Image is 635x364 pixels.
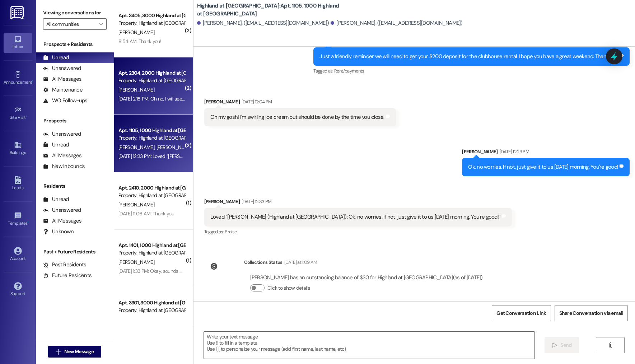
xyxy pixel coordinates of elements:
[331,19,463,27] div: [PERSON_NAME]. ([EMAIL_ADDRESS][DOMAIN_NAME])
[43,97,87,104] div: WO Follow-ups
[118,69,185,77] div: Apt. 2304, 2000 Highland at [GEOGRAPHIC_DATA]
[492,305,551,321] button: Get Conversation Link
[43,217,81,225] div: All Messages
[43,65,81,72] div: Unanswered
[468,163,618,171] div: Ok, no worries. If not, just give it to us [DATE] morning. You're good!
[267,284,310,292] label: Click to show details
[43,261,87,269] div: Past Residents
[240,98,272,106] div: [DATE] 12:04 PM
[197,2,341,18] b: Highland at [GEOGRAPHIC_DATA]: Apt. 1105, 1000 Highland at [GEOGRAPHIC_DATA]
[118,87,154,93] span: [PERSON_NAME]
[118,307,185,314] div: Property: Highland at [GEOGRAPHIC_DATA]
[118,299,185,307] div: Apt. 3301, 3000 Highland at [GEOGRAPHIC_DATA]
[250,274,483,281] div: [PERSON_NAME] has an outstanding balance of $30 for Highland at [GEOGRAPHIC_DATA] (as of [DATE])
[43,7,107,18] label: Viewing conversations for
[552,342,557,348] i: 
[118,201,154,208] span: [PERSON_NAME]
[43,54,69,61] div: Unread
[560,341,571,349] span: Send
[36,182,114,190] div: Residents
[4,33,32,52] a: Inbox
[118,259,154,265] span: [PERSON_NAME]
[225,229,237,235] span: Praise
[4,139,32,158] a: Buildings
[608,342,613,348] i: 
[204,98,396,108] div: [PERSON_NAME]
[118,144,157,150] span: [PERSON_NAME]
[244,258,283,266] div: Collections Status
[43,86,83,94] div: Maintenance
[4,174,32,193] a: Leads
[99,21,103,27] i: 
[118,19,185,27] div: Property: Highland at [GEOGRAPHIC_DATA]
[118,12,185,19] div: Apt. 3405, 3000 Highland at [GEOGRAPHIC_DATA]
[32,79,33,84] span: •
[319,53,618,60] div: Just a friendly reminder we will need to get your $200 deposit for the clubhouse rental. I hope y...
[334,68,364,74] span: Rent/payments
[118,38,161,45] div: 8:54 AM: Thank you!
[43,75,81,83] div: All Messages
[559,309,623,317] span: Share Conversation via email
[4,280,32,299] a: Support
[48,346,101,358] button: New Message
[496,309,546,317] span: Get Conversation Link
[204,227,512,237] div: Tagged as:
[4,245,32,264] a: Account
[4,210,32,229] a: Templates •
[197,19,329,27] div: [PERSON_NAME]. ([EMAIL_ADDRESS][DOMAIN_NAME])
[555,305,628,321] button: Share Conversation via email
[43,228,74,235] div: Unknown
[43,141,69,149] div: Unread
[43,152,81,159] div: All Messages
[313,66,630,76] div: Tagged as:
[64,348,94,355] span: New Message
[118,77,185,84] div: Property: Highland at [GEOGRAPHIC_DATA]
[36,41,114,48] div: Prospects + Residents
[118,268,191,274] div: [DATE] 1:33 PM: Okay, sounds good.
[118,242,185,249] div: Apt. 1401, 1000 Highland at [GEOGRAPHIC_DATA]
[43,196,69,203] div: Unread
[118,184,185,192] div: Apt. 2410, 2000 Highland at [GEOGRAPHIC_DATA]
[118,29,154,36] span: [PERSON_NAME]
[36,117,114,125] div: Prospects
[204,198,512,208] div: [PERSON_NAME]
[118,127,185,134] div: Apt. 1105, 1000 Highland at [GEOGRAPHIC_DATA]
[4,104,32,123] a: Site Visit •
[210,213,501,221] div: Loved “[PERSON_NAME] (Highland at [GEOGRAPHIC_DATA]): Ok, no worries. If not, just give it to us ...
[118,192,185,199] div: Property: Highland at [GEOGRAPHIC_DATA]
[43,163,85,170] div: New Inbounds
[118,210,174,217] div: [DATE] 11:06 AM: Thank you
[240,198,271,205] div: [DATE] 12:33 PM
[46,18,95,30] input: All communities
[36,248,114,256] div: Past + Future Residents
[283,258,317,266] div: [DATE] at 1:09 AM
[43,272,92,279] div: Future Residents
[118,249,185,257] div: Property: Highland at [GEOGRAPHIC_DATA]
[43,206,81,214] div: Unanswered
[118,134,185,142] div: Property: Highland at [GEOGRAPHIC_DATA]
[10,6,25,19] img: ResiDesk Logo
[28,220,29,225] span: •
[462,148,630,158] div: [PERSON_NAME]
[56,349,61,355] i: 
[498,148,529,155] div: [DATE] 12:29 PM
[545,337,579,353] button: Send
[118,153,418,159] div: [DATE] 12:33 PM: Loved “[PERSON_NAME] (Highland at [GEOGRAPHIC_DATA]): Ok, no worries. If not, ju...
[26,114,27,119] span: •
[118,95,258,102] div: [DATE] 2:18 PM: Oh no, I will see if my boyfriend can fix it. Thank you!
[43,130,81,138] div: Unanswered
[156,144,192,150] span: [PERSON_NAME]
[210,113,384,121] div: Oh my gosh! I'm swirling ice cream but should be done by the time you close.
